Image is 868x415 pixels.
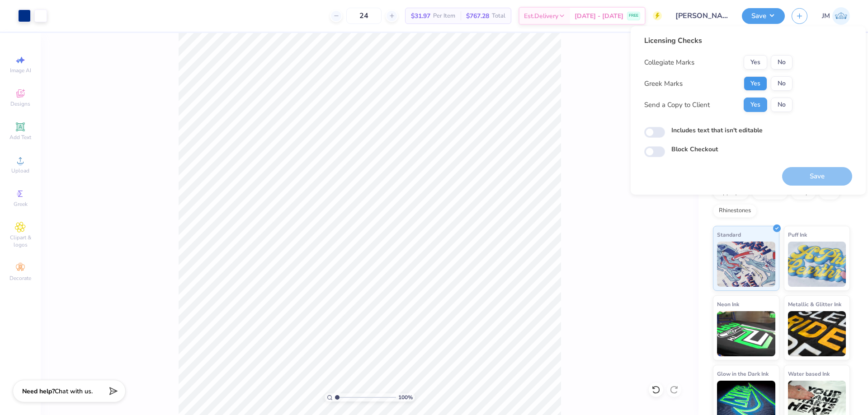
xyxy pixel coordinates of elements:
[644,79,683,89] div: Greek Marks
[717,242,775,287] img: Standard
[788,369,830,378] span: Water based Ink
[55,387,93,396] span: Chat with us.
[832,7,850,25] img: Joshua Macky Gaerlan
[717,311,775,356] img: Neon Ink
[744,98,767,112] button: Yes
[788,242,846,287] img: Puff Ink
[433,11,455,21] span: Per Item
[771,76,793,91] button: No
[671,126,763,135] label: Includes text that isn't editable
[492,11,505,21] span: Total
[644,35,793,46] div: Licensing Checks
[788,299,841,309] span: Metallic & Glitter Ink
[671,145,718,154] label: Block Checkout
[9,134,31,141] span: Add Text
[744,55,767,70] button: Yes
[524,11,558,21] span: Est. Delivery
[10,100,30,107] span: Designs
[822,11,830,21] span: JM
[22,387,55,396] strong: Need help?
[717,230,741,239] span: Standard
[5,234,36,248] span: Clipart & logos
[466,11,489,21] span: $767.28
[398,393,413,401] span: 100 %
[644,100,710,110] div: Send a Copy to Client
[669,7,735,25] input: Untitled Design
[771,98,793,112] button: No
[713,204,757,218] div: Rhinestones
[822,7,850,25] a: JM
[411,11,430,21] span: $31.97
[788,311,846,356] img: Metallic & Glitter Ink
[10,67,31,74] span: Image AI
[717,299,739,309] span: Neon Ink
[575,11,623,21] span: [DATE] - [DATE]
[742,8,785,24] button: Save
[629,13,638,19] span: FREE
[9,275,31,282] span: Decorate
[771,55,793,70] button: No
[744,76,767,91] button: Yes
[11,167,29,174] span: Upload
[717,369,769,378] span: Glow in the Dark Ink
[14,201,28,208] span: Greek
[788,230,807,239] span: Puff Ink
[644,57,694,68] div: Collegiate Marks
[346,8,382,24] input: – –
